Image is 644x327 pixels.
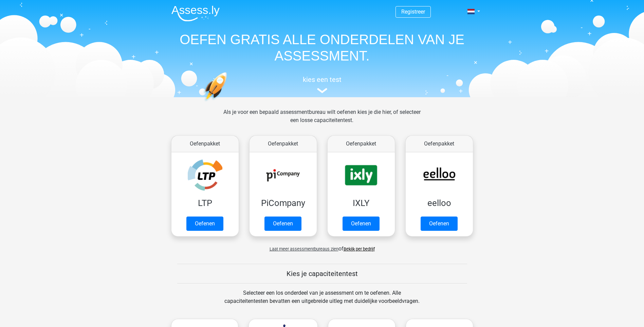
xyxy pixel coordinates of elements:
[186,217,223,231] a: Oefenen
[177,270,467,278] h5: Kies je capaciteitentest
[203,72,253,134] img: oefenen
[344,246,375,252] a: Bekijk per bedrijf
[166,75,478,93] a: kies een test
[317,88,327,93] img: assessment
[270,246,338,252] span: Laat meer assessmentbureaus zien
[171,5,220,21] img: Assessly
[264,217,301,231] a: Oefenen
[343,217,380,231] a: Oefenen
[401,8,425,15] a: Registreer
[218,289,426,313] div: Selecteer een los onderdeel van je assessment om te oefenen. Alle capaciteitentesten bevatten een...
[421,217,458,231] a: Oefenen
[166,31,478,64] h1: OEFEN GRATIS ALLE ONDERDELEN VAN JE ASSESSMENT.
[166,75,478,84] h5: kies een test
[166,239,478,253] div: of
[218,108,426,133] div: Als je voor een bepaald assessmentbureau wilt oefenen kies je die hier, of selecteer een losse ca...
